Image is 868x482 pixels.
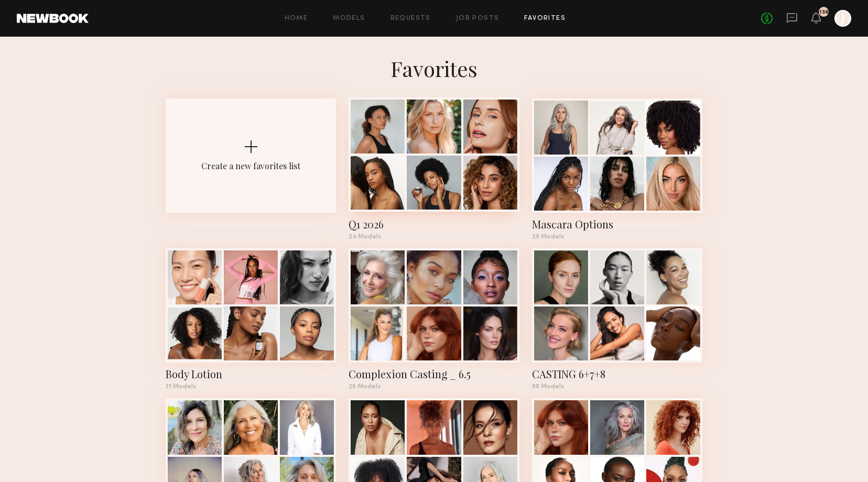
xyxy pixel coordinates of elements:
[390,15,431,22] a: Requests
[285,15,308,22] a: Home
[532,248,702,390] a: CASTING 6+7+890 Models
[532,98,702,240] a: Mascara Options29 Models
[349,98,519,240] a: Q1 202624 Models
[524,15,566,22] a: Favorites
[201,160,300,171] div: Create a new favorites list
[349,217,519,232] div: Q1 2026
[456,15,500,22] a: Job Posts
[532,217,702,232] div: Mascara Options
[166,248,336,390] a: Body Lotion31 Models
[532,234,702,240] div: 29 Models
[349,248,519,390] a: Complexion Casting _ 6.529 Models
[333,15,365,22] a: Models
[532,367,702,381] div: CASTING 6+7+8
[349,367,519,381] div: Complexion Casting _ 6.5
[349,384,519,390] div: 29 Models
[532,384,702,390] div: 90 Models
[819,9,829,15] div: 136
[166,367,336,381] div: Body Lotion
[166,98,336,248] button: Create a new favorites list
[349,234,519,240] div: 24 Models
[166,384,336,390] div: 31 Models
[834,10,851,27] a: J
